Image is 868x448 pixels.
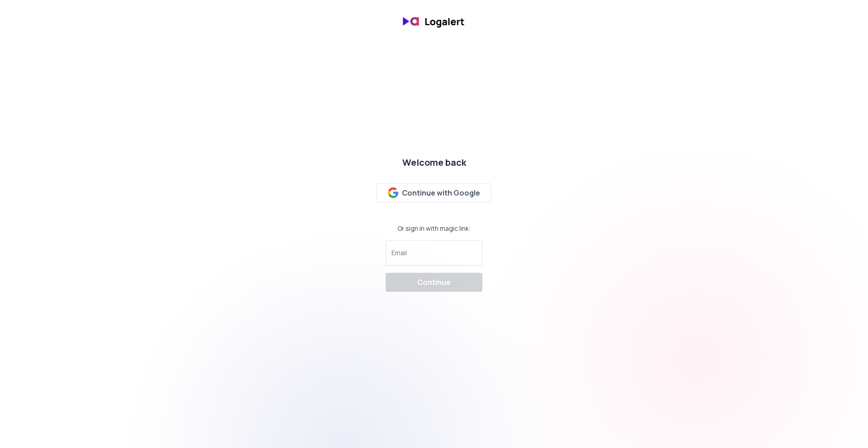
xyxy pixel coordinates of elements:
div: Welcome back [402,156,466,169]
button: Continue [386,273,482,292]
img: banner logo [398,11,470,32]
input: Email [392,252,476,261]
div: Or sign in with magic link: [397,224,471,233]
button: Continue with Google [377,183,492,202]
div: Continue with Google [388,187,481,198]
div: Continue [417,277,451,288]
